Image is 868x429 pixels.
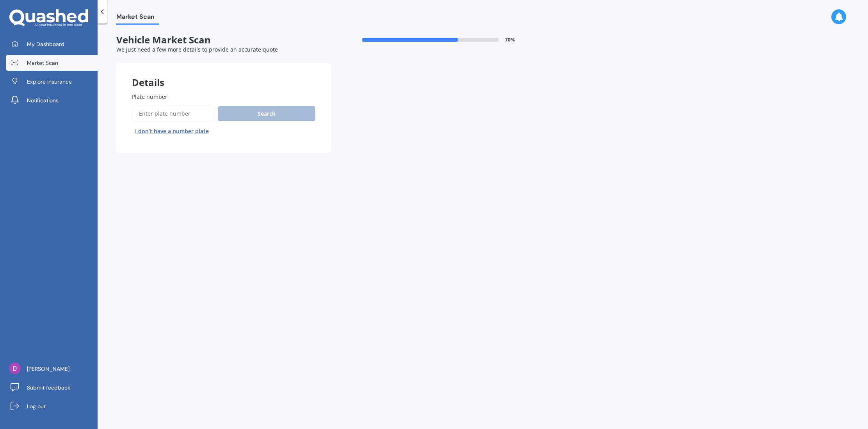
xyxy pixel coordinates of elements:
[27,40,64,48] span: My Dashboard
[9,363,21,374] img: ACg8ocKOYD556C38G9GJX_fppiyA8ZqnpHzptTD3VeqNcLv4fH-3zw=s96-c
[6,93,98,108] a: Notifications
[27,59,58,67] span: Market Scan
[116,34,331,46] span: Vehicle Market Scan
[116,46,278,53] span: We just need a few more details to provide an accurate quote
[6,55,98,71] a: Market Scan
[505,37,515,43] span: 70 %
[6,74,98,89] a: Explore insurance
[116,13,159,23] span: Market Scan
[6,36,98,52] a: My Dashboard
[27,402,46,410] span: Log out
[132,125,212,138] button: I don’t have a number plate
[27,365,69,373] span: [PERSON_NAME]
[27,384,70,391] span: Submit feedback
[27,78,72,86] span: Explore insurance
[132,105,215,122] input: Enter plate number
[6,380,98,395] a: Submit feedback
[116,63,331,86] div: Details
[132,93,167,100] span: Plate number
[27,97,59,104] span: Notifications
[6,399,98,414] a: Log out
[6,361,98,377] a: [PERSON_NAME]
